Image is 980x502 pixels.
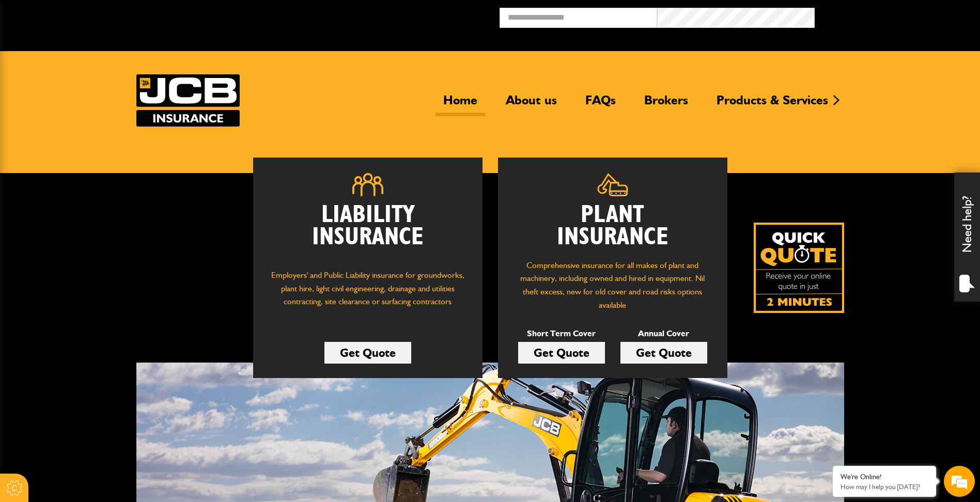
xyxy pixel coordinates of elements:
div: Need help? [954,172,980,302]
p: How may I help you today? [841,483,928,491]
p: Comprehensive insurance for all makes of plant and machinery, including owned and hired in equipm... [514,259,712,311]
img: JCB Insurance Services logo [136,74,240,127]
a: Get your insurance quote isn just 2-minutes [754,223,844,313]
h2: Liability Insurance [269,204,467,259]
a: Get Quote [620,342,707,364]
h2: Plant Insurance [514,204,712,248]
a: Brokers [636,92,696,116]
a: Get Quote [518,342,605,364]
a: About us [498,92,565,116]
a: Home [435,92,485,116]
a: Get Quote [324,342,411,364]
a: JCB Insurance Services [136,74,240,127]
div: We're Online! [841,473,928,481]
a: Products & Services [709,92,836,116]
img: Quick Quote [754,223,844,313]
button: Broker Login [815,8,972,24]
a: FAQs [578,92,624,116]
p: Short Term Cover [518,327,605,340]
p: Employers' and Public Liability insurance for groundworks, plant hire, light civil engineering, d... [269,269,467,318]
p: Annual Cover [620,327,707,340]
